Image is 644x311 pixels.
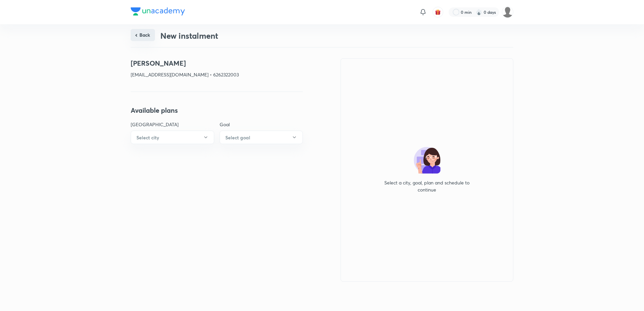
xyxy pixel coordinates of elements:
[502,6,513,18] img: PRADEEP KADAM
[131,29,155,41] button: Back
[131,121,214,128] p: [GEOGRAPHIC_DATA]
[160,31,218,41] h3: New instalment
[131,58,303,68] h4: [PERSON_NAME]
[131,7,185,15] img: Company Logo
[131,7,185,17] a: Company Logo
[136,134,159,141] h6: Select city
[435,9,441,15] img: avatar
[220,121,303,128] p: Goal
[131,105,303,115] h4: Available plans
[131,131,214,144] button: Select city
[131,71,303,78] p: [EMAIL_ADDRESS][DOMAIN_NAME] • 6262322003
[380,179,474,193] p: Select a city, goal, plan and schedule to continue
[220,131,303,144] button: Select goal
[414,147,441,174] img: no-plan-selected
[432,7,443,18] button: avatar
[225,134,250,141] h6: Select goal
[476,9,482,15] img: streak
